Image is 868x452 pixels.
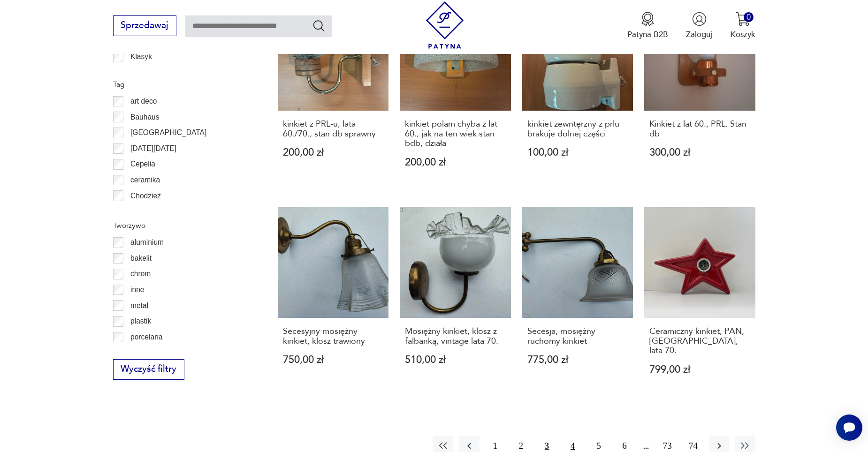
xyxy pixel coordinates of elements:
p: Ćmielów [130,205,159,218]
p: 775,00 zł [527,355,628,365]
p: 200,00 zł [283,148,384,158]
p: inne [130,284,144,296]
img: Ikona medalu [640,12,655,26]
p: aluminium [130,236,164,249]
a: Secesyjny mosiężny kinkiet, klosz trawionySecesyjny mosiężny kinkiet, klosz trawiony750,00 zł [278,207,388,397]
button: Zaloguj [686,12,712,40]
p: Klasyk [130,51,152,63]
p: 200,00 zł [405,158,506,167]
h3: Kinkiet z lat 60., PRL. Stan db [649,120,750,139]
button: Szukaj [312,19,326,32]
p: ceramika [130,174,160,186]
a: Ceramiczny kinkiet, PAN, Niemcy, lata 70.Ceramiczny kinkiet, PAN, [GEOGRAPHIC_DATA], lata 70.799,... [644,207,755,397]
a: Secesja, mosiężny ruchomy kinkietSecesja, mosiężny ruchomy kinkiet775,00 zł [522,207,633,397]
h3: kinkiet polam chyba z lat 60., jak na ten wiek stan bdb, działa [405,120,506,148]
button: 0Koszyk [731,12,755,40]
p: Cepelia [130,158,155,170]
h3: Mosiężny kinkiet, klosz z falbanką, vintage lata 70. [405,327,506,346]
p: Zaloguj [686,29,712,40]
h3: kinkiet zewntęrzny z prlu brakuje dolnej części [527,120,628,139]
p: Tag [113,78,251,90]
p: bakelit [130,252,152,264]
a: Ikona medaluPatyna B2B [627,12,668,40]
p: Patyna B2B [627,29,668,40]
img: Ikona koszyka [736,12,750,26]
p: metal [130,300,148,312]
button: Patyna B2B [627,12,668,40]
p: 100,00 zł [527,148,628,158]
p: [DATE][DATE] [130,143,176,155]
a: Sprzedawaj [113,23,176,30]
div: 0 [744,12,754,22]
h3: Ceramiczny kinkiet, PAN, [GEOGRAPHIC_DATA], lata 70. [649,327,750,355]
p: porcelana [130,331,163,343]
p: 510,00 zł [405,355,506,365]
p: art deco [130,95,157,107]
iframe: Smartsupp widget button [836,414,862,441]
p: Tworzywo [113,219,251,232]
img: Patyna - sklep z meblami i dekoracjami vintage [421,1,469,49]
p: plastik [130,315,151,327]
button: Sprzedawaj [113,15,176,36]
h3: kinkiet z PRL-u, lata 60./70., stan db sprawny [283,120,384,139]
h3: Secesja, mosiężny ruchomy kinkiet [527,327,628,346]
p: chrom [130,268,151,280]
p: 750,00 zł [283,355,384,365]
p: 300,00 zł [649,148,750,158]
p: 799,00 zł [649,365,750,375]
p: Chodzież [130,190,161,202]
p: Koszyk [731,29,755,40]
p: [GEOGRAPHIC_DATA] [130,127,206,139]
h3: Secesyjny mosiężny kinkiet, klosz trawiony [283,327,384,346]
p: porcelit [130,347,154,359]
button: Wyczyść filtry [113,359,184,380]
img: Ikonka użytkownika [692,12,707,26]
p: Bauhaus [130,111,160,123]
a: Mosiężny kinkiet, klosz z falbanką, vintage lata 70.Mosiężny kinkiet, klosz z falbanką, vintage l... [400,207,510,397]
